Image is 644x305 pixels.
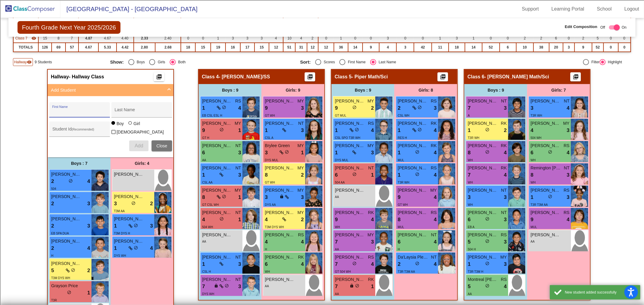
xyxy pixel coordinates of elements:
[533,34,549,43] td: 2
[468,171,470,179] span: 7
[66,43,78,52] td: 57
[335,120,365,127] span: [PERSON_NAME]
[2,74,642,79] div: Print
[398,159,404,162] span: MUL
[134,43,155,52] td: 2.80
[565,24,598,30] span: Edit Composition
[2,85,642,90] div: Search for Source
[240,43,255,52] td: 17
[348,34,363,43] td: 0
[352,105,357,109] span: do_not_disturb_alt
[482,43,500,52] td: 52
[298,120,304,127] span: NT
[2,162,642,167] div: Home
[2,140,642,145] div: This outline has no content. Would you like to delete it?
[530,120,561,127] span: [PERSON_NAME]
[549,43,563,52] td: 20
[530,98,561,104] span: [PERSON_NAME]
[307,34,318,43] td: 2
[2,145,642,151] div: SAVE AND GO HOME
[567,171,569,179] span: 3
[155,59,165,65] div: Girls
[269,43,284,52] td: 12
[431,120,437,127] span: RK
[305,72,315,81] button: Print Students Details
[482,34,500,43] td: 0
[449,43,465,52] td: 18
[334,43,348,52] td: 36
[48,157,111,169] div: Boys : 7
[2,167,642,172] div: CANCEL
[434,104,437,112] span: 3
[527,84,590,96] div: Girls: 7
[38,43,52,52] td: 126
[575,34,592,43] td: 2
[434,171,437,179] span: 4
[2,117,642,123] div: TODO: put dlg title
[285,150,289,154] span: do_not_disturb_alt
[2,30,642,36] div: Delete
[134,34,155,43] td: 2.33
[297,143,304,149] span: MY
[202,114,222,117] span: EB CSL ESL H
[335,98,365,104] span: [PERSON_NAME]
[355,127,359,132] span: do_not_disturb_alt
[2,63,642,68] div: Rename Outline
[572,74,579,82] mat-icon: picture_as_pdf
[211,34,225,43] td: 1
[592,43,604,52] td: 52
[307,43,318,52] td: 12
[434,127,437,134] span: 4
[265,104,268,112] span: 9
[265,98,295,104] span: [PERSON_NAME]
[219,74,270,80] span: - [PERSON_NAME]/SS
[618,43,631,52] td: 0
[13,43,38,52] td: TOTALS
[601,25,605,30] span: Off
[235,98,241,104] span: RS
[110,59,124,65] span: Show:
[2,129,642,134] div: CANCEL
[567,149,569,157] span: 4
[2,183,642,189] div: SAVE
[398,149,400,157] span: 1
[516,34,533,43] td: 2
[468,120,498,127] span: [PERSON_NAME]
[155,34,181,43] td: 2.40
[300,59,485,65] mat-radio-group: Select an option
[52,34,66,43] td: 8
[129,140,149,151] button: Add
[570,72,581,81] button: Print Students Details
[504,171,507,179] span: 4
[604,34,618,43] td: 0
[2,90,642,96] div: Journal
[468,149,470,157] span: 8
[516,43,533,52] td: 10
[117,43,134,52] td: 4.42
[530,165,561,171] span: Remington [PERSON_NAME]
[202,98,232,104] span: [PERSON_NAME]
[501,165,507,171] span: RK
[283,43,295,52] td: 51
[2,36,642,41] div: Options
[116,121,124,127] div: Boy
[69,74,104,80] span: - Hallway Class
[335,74,351,80] span: Class 5
[295,43,307,52] td: 31
[468,159,473,162] span: WH
[255,43,269,52] td: 15
[297,98,304,104] span: MY
[371,127,374,134] span: 4
[504,149,507,157] span: 4
[301,149,304,157] span: 1
[154,72,164,81] button: Print Students Details
[2,194,642,200] div: WEBSITE
[52,43,66,52] td: 69
[530,159,536,162] span: WH
[2,210,56,217] input: Search sources
[321,59,335,65] div: Scores
[202,165,232,171] span: [PERSON_NAME]
[110,59,296,65] mat-radio-group: Select an option
[468,143,498,149] span: [PERSON_NAME]
[238,127,241,134] span: 1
